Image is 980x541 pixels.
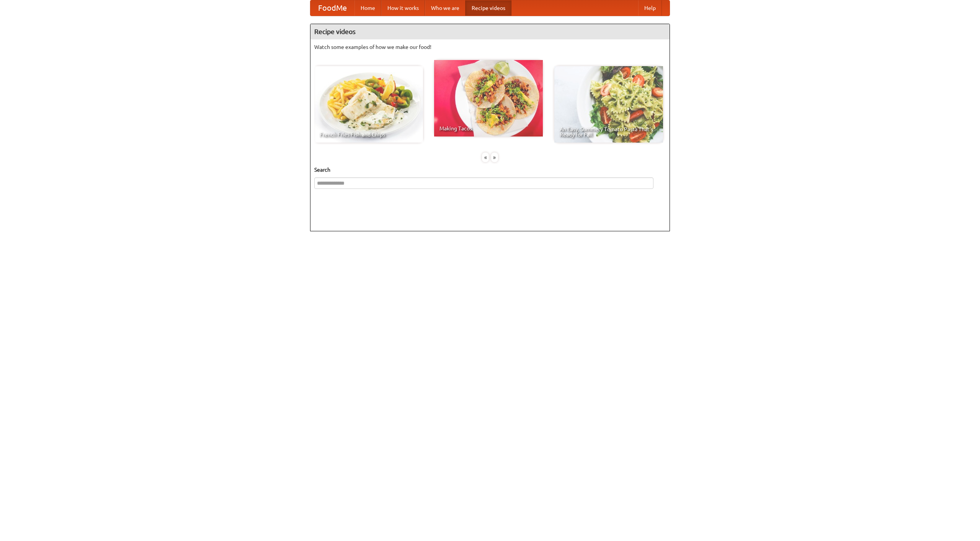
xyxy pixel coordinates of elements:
[310,0,354,16] a: FoodMe
[482,153,489,162] div: «
[310,24,670,39] h4: Recipe videos
[381,0,425,16] a: How it works
[491,153,498,162] div: »
[439,126,537,131] span: Making Tacos
[354,0,381,16] a: Home
[320,132,418,137] span: French Fries Fish and Chips
[425,0,465,16] a: Who we are
[560,127,658,137] span: An Easy, Summery Tomato Pasta That's Ready for Fall
[314,43,666,51] p: Watch some examples of how we make our food!
[465,0,511,16] a: Recipe videos
[554,66,663,143] a: An Easy, Summery Tomato Pasta That's Ready for Fall
[314,166,666,174] h5: Search
[314,66,423,143] a: French Fries Fish and Chips
[434,60,543,136] a: Making Tacos
[638,0,662,16] a: Help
